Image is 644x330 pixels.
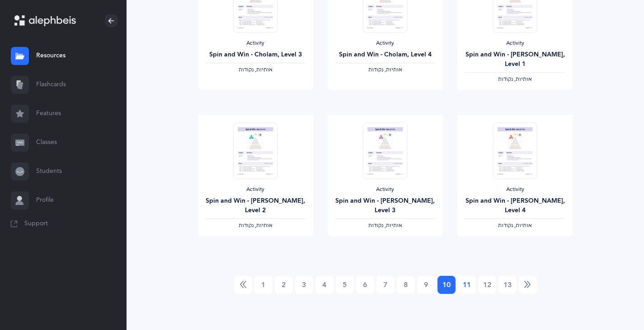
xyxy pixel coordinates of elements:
span: ‫אותיות, נקודות‬ [239,66,273,73]
span: ‫אותיות, נקודות‬ [368,66,402,73]
div: Spin and Win - [PERSON_NAME], Level 1 [465,50,565,69]
span: ‫אותיות, נקודות‬ [368,222,402,228]
a: 3 [295,276,313,294]
div: Activity [465,186,565,193]
img: Spin_and_Win-Chirik_Chaser_L2_thumbnail_1592880292.png [233,122,277,179]
img: Spin_and_Win-Chirik_Chaser_L4_thumbnail_1592880303.png [493,122,537,179]
div: Activity [205,40,306,47]
div: Spin and Win - [PERSON_NAME], Level 3 [335,196,436,215]
a: Previous [234,276,252,294]
span: ‫אותיות, נקודות‬ [498,76,532,82]
a: Next [519,276,537,294]
div: Activity [335,186,436,193]
a: 5 [336,276,354,294]
a: 1 [254,276,273,294]
div: Activity [205,186,306,193]
div: Spin and Win - [PERSON_NAME], Level 2 [205,196,306,215]
a: 9 [417,276,435,294]
a: 6 [356,276,374,294]
div: Activity [335,40,436,47]
div: Activity [465,40,565,47]
a: 7 [376,276,395,294]
span: Support [24,219,48,228]
a: 12 [478,276,496,294]
span: ‫אותיות, נקודות‬ [498,222,532,228]
span: ‫אותיות, נקודות‬ [239,222,273,228]
a: 11 [458,276,476,294]
a: 4 [315,276,334,294]
div: Spin and Win - Cholam, Level 3 [205,50,306,60]
a: 10 [437,276,456,294]
div: Spin and Win - Cholam, Level 4 [335,50,436,60]
a: 8 [397,276,415,294]
div: Spin and Win - [PERSON_NAME], Level 4 [465,196,565,215]
a: 13 [498,276,517,294]
a: 2 [275,276,293,294]
img: Spin_and_Win-Chirik_Chaser_L3_thumbnail_1592880298.png [363,122,407,179]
